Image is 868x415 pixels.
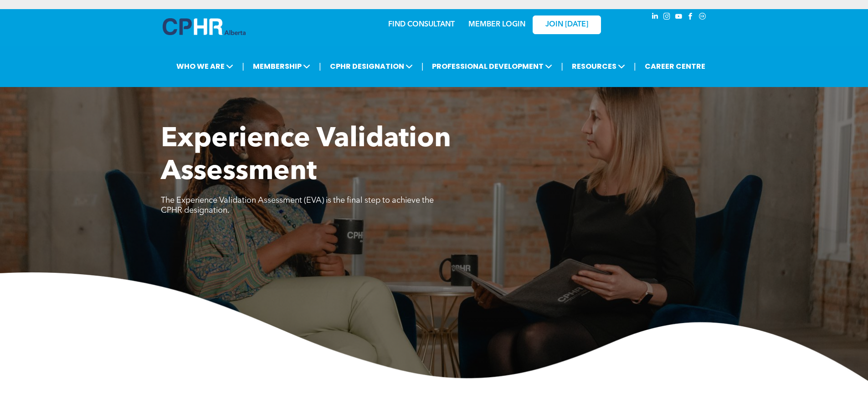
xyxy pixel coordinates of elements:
[662,11,672,24] a: instagram
[250,58,313,75] span: MEMBERSHIP
[161,126,451,186] span: Experience Validation Assessment
[545,20,588,29] span: JOIN [DATE]
[650,11,660,24] a: linkedin
[421,57,424,76] li: |
[533,15,601,34] a: JOIN [DATE]
[686,11,696,24] a: facebook
[174,58,236,75] span: WHO WE ARE
[569,58,628,75] span: RESOURCES
[698,11,708,24] a: Social network
[327,58,416,75] span: CPHR DESIGNATION
[674,11,684,24] a: youtube
[561,57,563,76] li: |
[242,57,244,76] li: |
[429,58,555,75] span: PROFESSIONAL DEVELOPMENT
[388,21,455,28] a: FIND CONSULTANT
[468,21,525,28] a: MEMBER LOGIN
[163,18,246,35] img: A blue and white logo for cp alberta
[642,58,708,75] a: CAREER CENTRE
[161,196,434,215] span: The Experience Validation Assessment (EVA) is the final step to achieve the CPHR designation.
[319,57,321,76] li: |
[634,57,636,76] li: |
